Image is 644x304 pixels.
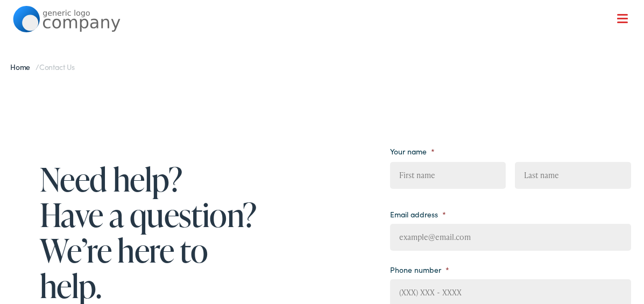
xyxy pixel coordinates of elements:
input: example@email.com [390,224,631,251]
span: Contact Us [39,61,75,72]
label: Your name [390,146,435,156]
h1: Need help? Have a question? We’re here to help. [40,161,260,303]
a: What We Offer [21,43,631,76]
input: Last name [515,162,631,189]
label: Email address [390,209,446,219]
span: / [10,61,75,72]
label: Phone number [390,265,449,274]
a: Home [10,61,36,72]
input: First name [390,162,506,189]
